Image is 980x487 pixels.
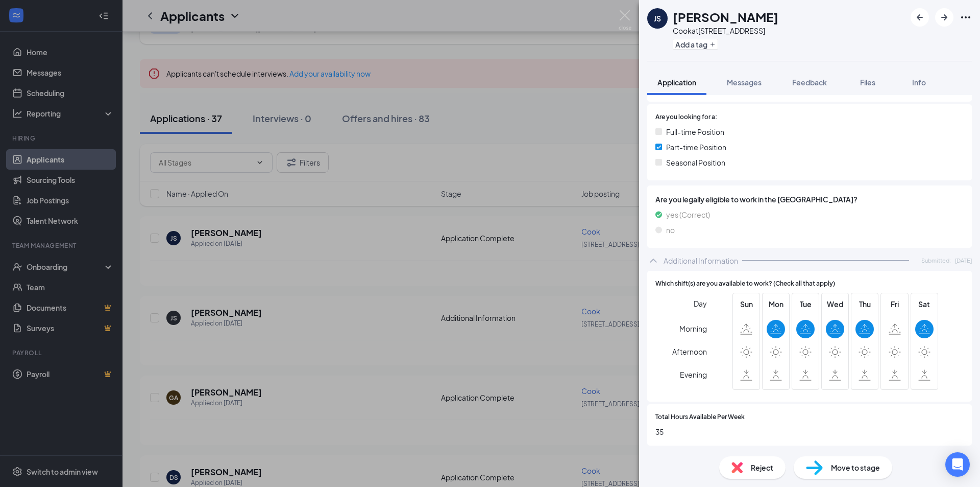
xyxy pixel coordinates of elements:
[694,298,707,309] span: Day
[666,209,710,220] span: yes (Correct)
[666,224,675,236] span: no
[655,412,745,422] span: Total Hours Available Per Week
[912,78,926,87] span: Info
[914,11,926,24] svg: ArrowLeftNew
[655,426,964,437] span: 35
[935,8,953,27] button: ArrowRight
[860,78,875,87] span: Files
[921,256,951,265] span: Submitted:
[767,298,785,310] span: Mon
[679,319,707,338] span: Morning
[960,11,972,24] svg: Ellipses
[664,256,738,266] div: Additional Information
[792,78,827,87] span: Feedback
[680,365,707,384] span: Evening
[666,157,725,168] span: Seasonal Position
[666,142,726,153] span: Part-time Position
[673,39,718,50] button: PlusAdd a tag
[654,13,661,24] div: JS
[666,126,724,137] span: Full-time Position
[657,78,696,87] span: Application
[673,8,778,26] h1: [PERSON_NAME]
[826,298,844,310] span: Wed
[737,298,755,310] span: Sun
[945,452,970,477] div: Open Intercom Messenger
[796,298,815,310] span: Tue
[672,342,707,361] span: Afternoon
[831,462,880,473] span: Move to stage
[709,41,716,48] svg: Plus
[955,256,972,265] span: [DATE]
[886,298,904,310] span: Fri
[673,26,778,36] div: Cook at [STREET_ADDRESS]
[655,194,964,205] span: Are you legally eligible to work in the [GEOGRAPHIC_DATA]?
[647,254,659,267] svg: ChevronUp
[751,462,773,473] span: Reject
[911,8,929,27] button: ArrowLeftNew
[915,298,934,310] span: Sat
[655,112,717,122] span: Are you looking for a:
[855,298,874,310] span: Thu
[655,279,835,289] span: Which shift(s) are you available to work? (Check all that apply)
[938,11,950,24] svg: ArrowRight
[727,78,762,87] span: Messages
